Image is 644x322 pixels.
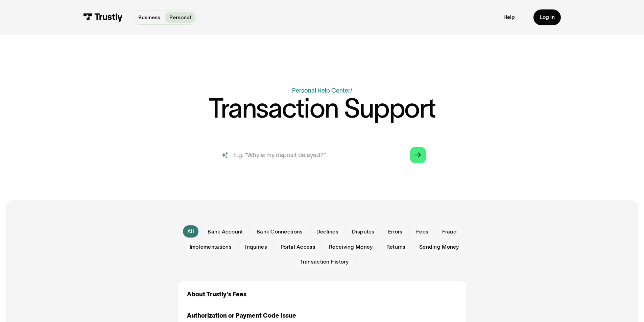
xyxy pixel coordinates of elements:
[190,243,232,251] span: Implementations
[169,14,191,22] p: Personal
[187,311,296,320] a: Authorization or Payment Code Issue
[138,14,160,22] p: Business
[187,228,194,235] div: All
[245,243,267,251] span: Inquiries
[503,14,515,21] a: Help
[386,243,406,251] span: Returns
[388,228,403,236] span: Errors
[442,228,457,236] span: Fraud
[540,14,555,21] div: Log in
[533,9,561,25] a: Log in
[416,228,428,236] span: Fees
[329,243,373,251] span: Receiving Money
[352,228,374,236] span: Disputes
[212,143,432,167] input: search
[281,243,315,251] span: Portal Access
[208,228,243,236] span: Bank Account
[209,95,435,122] h1: Transaction Support
[165,12,195,23] a: Personal
[316,228,338,236] span: Declines
[83,13,123,22] img: Trustly Logo
[419,243,459,251] span: Sending Money
[178,225,466,269] form: Email Form
[183,225,199,238] a: All
[300,258,349,266] span: Transaction History
[350,87,352,94] div: /
[257,228,303,236] span: Bank Connections
[134,12,165,23] a: Business
[212,143,432,167] form: Search
[187,290,246,299] a: About Trustly's Fees
[292,87,350,94] a: Personal Help Center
